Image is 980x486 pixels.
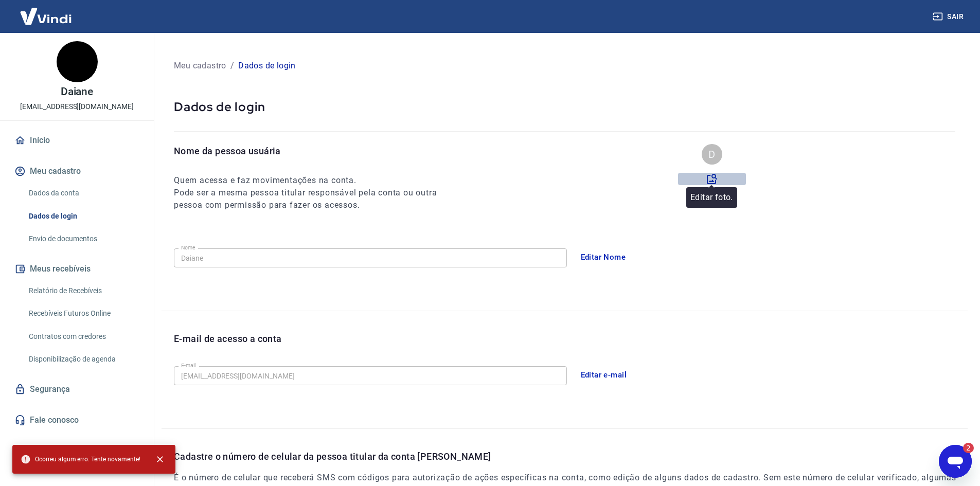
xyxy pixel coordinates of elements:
a: Dados da conta [25,183,141,204]
h6: Pode ser a mesma pessoa titular responsável pela conta ou outra pessoa com permissão para fazer o... [174,187,456,211]
button: Sair [931,7,968,26]
p: Nome da pessoa usuária [174,144,456,158]
p: Cadastre o número de celular da pessoa titular da conta [PERSON_NAME] [174,449,968,463]
p: Editar foto. [690,191,733,204]
a: Relatório de Recebíveis [25,280,141,301]
p: Dados de login [174,99,955,115]
p: E-mail de acesso a conta [174,332,282,346]
button: Editar Nome [575,246,632,268]
a: Segurança [12,378,141,401]
button: Meus recebíveis [12,258,141,280]
a: Envio de documentos [25,228,141,249]
h6: Quem acessa e faz movimentações na conta. [174,174,456,187]
span: Ocorreu algum erro. Tente novamente! [21,454,140,464]
label: E-mail [181,362,195,369]
p: [EMAIL_ADDRESS][DOMAIN_NAME] [20,101,134,112]
button: Meu cadastro [12,160,141,183]
p: Meu cadastro [174,60,226,72]
p: Dados de login [238,60,296,72]
p: Daiane [61,86,94,97]
iframe: Número de mensagens não lidas [953,443,974,453]
img: 8066a715-fcb7-4012-b68d-bc8fb22feb9b.jpeg [57,41,98,82]
a: Contratos com credores [25,326,141,347]
a: Recebíveis Futuros Online [25,303,141,324]
label: Nome [181,244,195,251]
button: Editar e-mail [575,364,633,386]
a: Dados de login [25,206,141,227]
div: D [702,144,722,165]
img: Vindi [12,1,79,32]
p: / [230,60,234,72]
iframe: Botão para iniciar a janela de mensagens, 2 mensagens não lidas [939,445,972,478]
a: Fale conosco [12,409,141,431]
button: close [149,448,171,471]
a: Disponibilização de agenda [25,349,141,370]
a: Início [12,129,141,152]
